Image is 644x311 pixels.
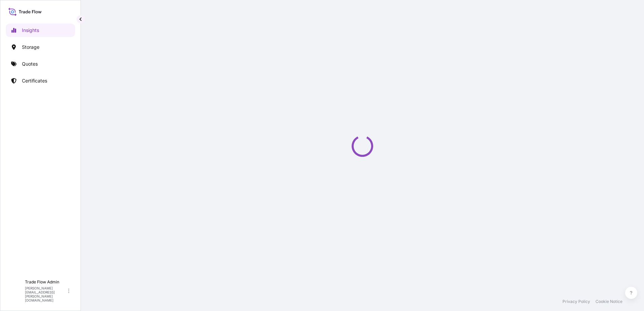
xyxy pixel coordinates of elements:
[595,299,622,304] a: Cookie Notice
[6,57,75,71] a: Quotes
[6,24,75,37] a: Insights
[562,299,590,304] a: Privacy Policy
[22,61,38,67] p: Quotes
[6,74,75,88] a: Certificates
[12,287,20,294] span: TF
[22,44,39,50] p: Storage
[25,279,67,285] p: Trade Flow Admin
[22,77,47,84] p: Certificates
[22,27,39,34] p: Insights
[6,40,75,54] a: Storage
[25,286,67,302] p: [PERSON_NAME][EMAIL_ADDRESS][PERSON_NAME][DOMAIN_NAME]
